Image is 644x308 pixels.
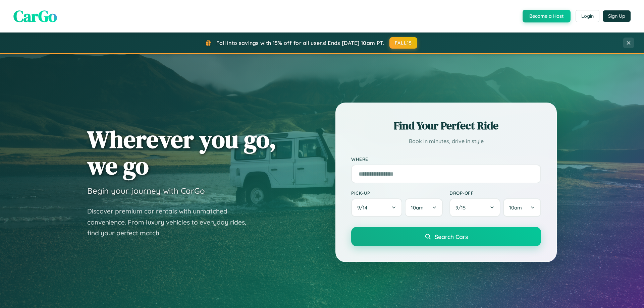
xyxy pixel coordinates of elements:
[216,40,384,46] span: Fall into savings with 15% off for all users! Ends [DATE] 10am PT.
[351,136,541,146] p: Book in minutes, drive in style
[455,204,469,211] span: 9 / 15
[357,204,371,211] span: 9 / 14
[351,227,541,246] button: Search Cars
[576,10,599,22] button: Login
[509,204,522,211] span: 10am
[449,198,500,217] button: 9/15
[13,5,57,27] span: CarGo
[87,206,255,239] p: Discover premium car rentals with unmatched convenience. From luxury vehicles to everyday rides, ...
[351,118,541,133] h2: Find Your Perfect Ride
[389,37,418,49] button: FALL15
[87,186,205,196] h3: Begin your journey with CarGo
[523,10,571,22] button: Become a Host
[449,190,541,196] label: Drop-off
[351,190,443,196] label: Pick-up
[411,204,424,211] span: 10am
[351,198,402,217] button: 9/14
[435,233,468,240] span: Search Cars
[351,156,541,162] label: Where
[87,126,276,179] h1: Wherever you go, we go
[603,10,631,22] button: Sign Up
[405,198,443,217] button: 10am
[503,198,541,217] button: 10am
